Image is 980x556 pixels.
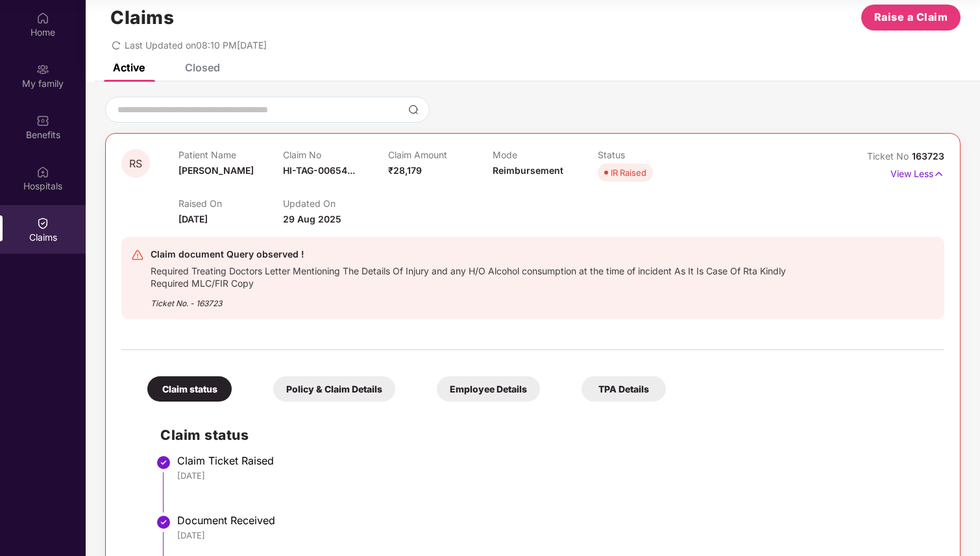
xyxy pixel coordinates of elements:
[178,198,283,209] p: Raised On
[582,376,666,402] div: TPA Details
[151,289,801,309] div: Ticket No. - 163723
[890,163,944,181] p: View Less
[36,12,49,25] img: svg+xml;base64,PHN2ZyBpZD0iSG9tZSIgeG1sbnM9Imh0dHA6Ly93d3cudzMub3JnLzIwMDAvc3ZnIiB3aWR0aD0iMjAiIG...
[178,165,254,176] span: [PERSON_NAME]
[178,213,208,224] span: [DATE]
[283,213,341,224] span: 29 Aug 2025
[110,6,174,29] h1: Claims
[273,376,395,402] div: Policy & Claim Details
[283,198,387,209] p: Updated On
[156,455,171,470] img: svg+xml;base64,PHN2ZyBpZD0iU3RlcC1Eb25lLTMyeDMyIiB4bWxucz0iaHR0cDovL3d3dy53My5vcmcvMjAwMC9zdmciIH...
[874,9,948,25] span: Raise a Claim
[177,529,931,541] div: [DATE]
[493,165,563,176] span: Reimbursement
[177,470,931,481] div: [DATE]
[611,166,646,179] div: IR Raised
[147,376,232,402] div: Claim status
[867,151,912,162] span: Ticket No
[113,61,145,74] div: Active
[151,247,801,262] div: Claim document Query observed !
[177,454,931,467] div: Claim Ticket Raised
[283,149,387,160] p: Claim No
[125,40,267,51] span: Last Updated on 08:10 PM[DATE]
[160,424,931,446] h2: Claim status
[933,167,944,181] img: svg+xml;base64,PHN2ZyB4bWxucz0iaHR0cDovL3d3dy53My5vcmcvMjAwMC9zdmciIHdpZHRoPSIxNyIgaGVpZ2h0PSIxNy...
[156,514,171,530] img: svg+xml;base64,PHN2ZyBpZD0iU3RlcC1Eb25lLTMyeDMyIiB4bWxucz0iaHR0cDovL3d3dy53My5vcmcvMjAwMC9zdmciIH...
[178,149,283,160] p: Patient Name
[912,151,944,162] span: 163723
[151,262,801,289] div: Required Treating Doctors Letter Mentioning The Details Of Injury and any H/O Alcohol consumption...
[36,165,49,178] img: svg+xml;base64,PHN2ZyBpZD0iSG9zcGl0YWxzIiB4bWxucz0iaHR0cDovL3d3dy53My5vcmcvMjAwMC9zdmciIHdpZHRoPS...
[177,514,931,527] div: Document Received
[36,114,49,127] img: svg+xml;base64,PHN2ZyBpZD0iQmVuZWZpdHMiIHhtbG5zPSJodHRwOi8vd3d3LnczLm9yZy8yMDAwL3N2ZyIgd2lkdGg9Ij...
[283,165,355,176] span: HI-TAG-00654...
[36,63,49,76] img: svg+xml;base64,PHN2ZyB3aWR0aD0iMjAiIGhlaWdodD0iMjAiIHZpZXdCb3g9IjAgMCAyMCAyMCIgZmlsbD0ibm9uZSIgeG...
[36,217,49,230] img: svg+xml;base64,PHN2ZyBpZD0iQ2xhaW0iIHhtbG5zPSJodHRwOi8vd3d3LnczLm9yZy8yMDAwL3N2ZyIgd2lkdGg9IjIwIi...
[129,158,142,169] span: RS
[185,61,220,74] div: Closed
[388,149,493,160] p: Claim Amount
[493,149,597,160] p: Mode
[437,376,540,402] div: Employee Details
[598,149,702,160] p: Status
[388,165,422,176] span: ₹28,179
[131,248,144,261] img: svg+xml;base64,PHN2ZyB4bWxucz0iaHR0cDovL3d3dy53My5vcmcvMjAwMC9zdmciIHdpZHRoPSIyNCIgaGVpZ2h0PSIyNC...
[861,5,961,30] button: Raise a Claim
[408,104,419,115] img: svg+xml;base64,PHN2ZyBpZD0iU2VhcmNoLTMyeDMyIiB4bWxucz0iaHR0cDovL3d3dy53My5vcmcvMjAwMC9zdmciIHdpZH...
[112,40,121,51] span: redo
